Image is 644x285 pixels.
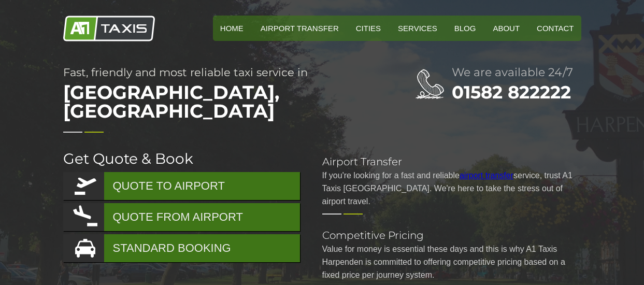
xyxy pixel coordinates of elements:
[447,16,483,41] a: Blog
[213,16,251,41] a: HOME
[349,16,388,41] a: Cities
[63,151,302,166] h2: Get Quote & Book
[253,16,346,41] a: Airport Transfer
[485,16,527,41] a: About
[63,172,300,200] a: QUOTE TO AIRPORT
[391,16,445,41] a: Services
[460,171,513,180] a: airport transfer
[452,67,581,78] h2: We are available 24/7
[322,169,581,208] p: If you're looking for a fast and reliable service, trust A1 Taxis [GEOGRAPHIC_DATA]. We're here t...
[63,203,300,231] a: QUOTE FROM AIRPORT
[63,67,374,125] h1: Fast, friendly and most reliable taxi service in
[322,243,581,281] p: Value for money is essential these days and this is why A1 Taxis Harpenden is committed to offeri...
[452,81,571,103] a: 01582 822222
[322,230,581,240] h2: Competitive Pricing
[322,156,581,167] h2: Airport Transfer
[63,16,155,41] img: A1 Taxis
[63,234,300,262] a: STANDARD BOOKING
[63,78,374,125] span: [GEOGRAPHIC_DATA], [GEOGRAPHIC_DATA]
[529,16,581,41] a: Contact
